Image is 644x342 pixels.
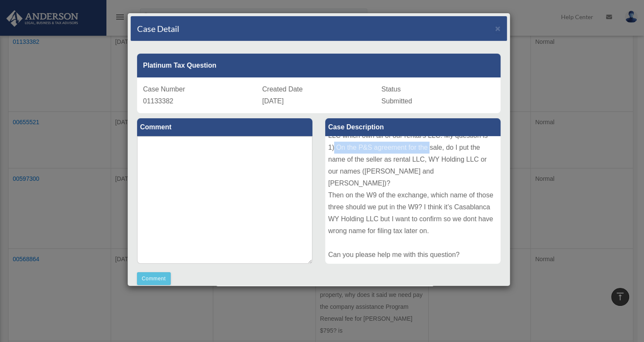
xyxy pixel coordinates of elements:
span: [DATE] [262,97,283,105]
label: Comment [137,118,312,136]
span: Status [381,85,401,93]
span: 01133382 [143,97,173,105]
span: × [495,23,501,33]
span: Submitted [381,97,412,105]
span: Created Date [262,85,303,93]
div: Hi [PERSON_NAME] tax team, We are doing the 1030exchange for one my rentals, selling 21608 Des Mo... [325,136,501,264]
label: Case Description [325,118,501,136]
div: Platinum Tax Question [137,54,501,77]
button: Comment [137,272,171,285]
span: Case Number [143,85,185,93]
h4: Case Detail [137,23,179,34]
button: Close [495,24,501,33]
